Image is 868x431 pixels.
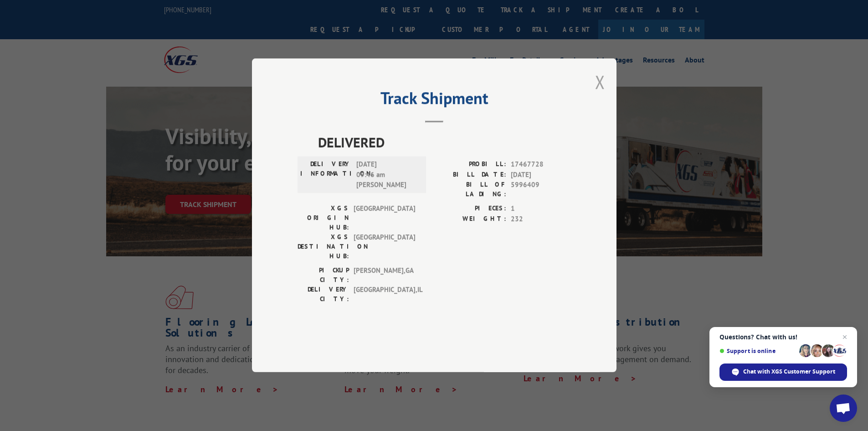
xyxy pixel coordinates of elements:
span: Questions? Chat with us! [719,333,847,341]
span: 17467728 [511,160,571,170]
label: XGS DESTINATION HUB: [298,233,349,261]
span: Chat with XGS Customer Support [743,368,835,376]
a: Open chat [830,395,857,422]
span: [DATE] 09:46 am [PERSON_NAME] [356,160,418,191]
span: 1 [511,204,571,214]
span: 232 [511,214,571,224]
label: DELIVERY CITY: [298,285,349,304]
span: [GEOGRAPHIC_DATA] , IL [354,285,415,304]
label: PROBILL: [434,160,506,170]
span: [GEOGRAPHIC_DATA] [354,204,415,233]
label: PICKUP CITY: [298,266,349,285]
span: 5996409 [511,180,571,199]
span: DELIVERED [318,132,571,153]
label: DELIVERY INFORMATION: [300,160,352,191]
h2: Track Shipment [298,92,571,109]
label: XGS ORIGIN HUB: [298,204,349,233]
span: Support is online [719,348,796,354]
button: Close modal [595,70,605,94]
label: BILL OF LADING: [434,180,506,199]
span: [GEOGRAPHIC_DATA] [354,233,415,261]
label: PIECES: [434,204,506,214]
span: Chat with XGS Customer Support [719,363,847,381]
span: [PERSON_NAME] , GA [354,266,415,285]
label: BILL DATE: [434,170,506,180]
label: WEIGHT: [434,214,506,224]
span: [DATE] [511,170,571,180]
